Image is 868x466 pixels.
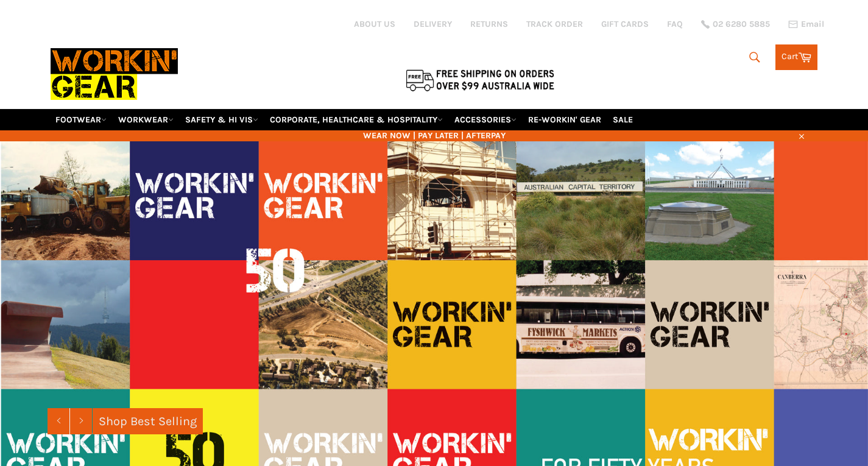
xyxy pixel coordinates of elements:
a: ABOUT US [354,18,395,30]
a: FAQ [667,18,683,30]
a: ACCESSORIES [450,109,521,130]
a: FOOTWEAR [51,109,111,130]
a: SAFETY & HI VIS [180,109,263,130]
span: Email [801,20,824,29]
a: CORPORATE, HEALTHCARE & HOSPITALITY [265,109,448,130]
a: TRACK ORDER [526,18,583,30]
a: RETURNS [470,18,508,30]
a: RE-WORKIN' GEAR [523,109,606,130]
a: SALE [608,109,638,130]
img: Flat $9.95 shipping Australia wide [404,67,556,93]
a: Shop Best Selling [93,408,203,434]
a: Cart [775,44,817,70]
a: WORKWEAR [113,109,178,130]
span: WEAR NOW | PAY LATER | AFTERPAY [51,130,818,141]
a: 02 6280 5885 [701,20,770,29]
a: Email [788,19,824,29]
a: GIFT CARDS [601,18,649,30]
span: 02 6280 5885 [713,20,770,29]
a: DELIVERY [414,18,452,30]
img: Workin Gear leaders in Workwear, Safety Boots, PPE, Uniforms. Australia's No.1 in Workwear [51,40,178,108]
